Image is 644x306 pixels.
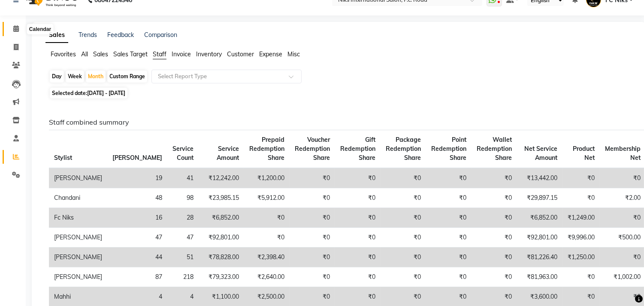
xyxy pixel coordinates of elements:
[50,88,127,98] span: Selected date:
[431,136,466,162] span: Point Redemption Share
[199,228,244,248] td: ₹92,801.00
[107,188,167,208] td: 48
[199,208,244,228] td: ₹6,852.00
[107,248,167,267] td: 44
[86,70,106,83] div: Month
[381,228,426,248] td: ₹0
[54,154,72,162] span: Stylist
[517,208,562,228] td: ₹6,852.00
[167,228,199,248] td: 47
[49,267,107,287] td: [PERSON_NAME]
[107,70,147,83] div: Custom Range
[244,248,290,267] td: ₹2,398.40
[199,267,244,287] td: ₹79,323.00
[335,248,381,267] td: ₹0
[49,118,626,126] h6: Staff combined summary
[381,267,426,287] td: ₹0
[172,145,194,162] span: Service Count
[381,208,426,228] td: ₹0
[81,50,88,58] span: All
[517,188,562,208] td: ₹29,897.15
[112,154,162,162] span: [PERSON_NAME]
[472,228,517,248] td: ₹0
[517,228,562,248] td: ₹92,801.00
[426,267,472,287] td: ₹0
[93,50,108,58] span: Sales
[167,168,199,188] td: 41
[517,267,562,287] td: ₹81,963.00
[66,70,84,83] div: Week
[287,50,300,58] span: Misc
[167,188,199,208] td: 98
[562,188,600,208] td: ₹0
[335,208,381,228] td: ₹0
[290,208,335,228] td: ₹0
[172,50,191,58] span: Invoice
[335,168,381,188] td: ₹0
[426,168,472,188] td: ₹0
[426,248,472,267] td: ₹0
[381,248,426,267] td: ₹0
[335,228,381,248] td: ₹0
[426,208,472,228] td: ₹0
[244,208,290,228] td: ₹0
[472,168,517,188] td: ₹0
[340,136,375,162] span: Gift Redemption Share
[517,248,562,267] td: ₹81,226.40
[167,208,199,228] td: 28
[472,188,517,208] td: ₹0
[49,188,107,208] td: Chandani
[290,267,335,287] td: ₹0
[562,208,600,228] td: ₹1,249.00
[217,145,239,162] span: Service Amount
[472,208,517,228] td: ₹0
[113,50,148,58] span: Sales Target
[107,168,167,188] td: 19
[290,188,335,208] td: ₹0
[49,208,107,228] td: Fc Niks
[426,188,472,208] td: ₹0
[335,188,381,208] td: ₹0
[244,188,290,208] td: ₹5,912.00
[227,50,254,58] span: Customer
[244,168,290,188] td: ₹1,200.00
[477,136,512,162] span: Wallet Redemption Share
[386,136,421,162] span: Package Redemption Share
[49,248,107,267] td: [PERSON_NAME]
[87,90,125,96] span: [DATE] - [DATE]
[335,267,381,287] td: ₹0
[605,145,641,162] span: Membership Net
[472,248,517,267] td: ₹0
[153,50,166,58] span: Staff
[244,228,290,248] td: ₹0
[167,248,199,267] td: 51
[562,168,600,188] td: ₹0
[27,24,53,34] div: Calendar
[249,136,284,162] span: Prepaid Redemption Share
[381,188,426,208] td: ₹0
[259,50,282,58] span: Expense
[562,228,600,248] td: ₹9,996.00
[524,145,557,162] span: Net Service Amount
[49,168,107,188] td: [PERSON_NAME]
[199,168,244,188] td: ₹12,242.00
[51,50,76,58] span: Favorites
[199,248,244,267] td: ₹78,828.00
[49,228,107,248] td: [PERSON_NAME]
[79,31,97,39] a: Trends
[107,267,167,287] td: 87
[562,248,600,267] td: ₹1,250.00
[290,168,335,188] td: ₹0
[573,145,595,162] span: Product Net
[426,228,472,248] td: ₹0
[107,31,134,39] a: Feedback
[290,248,335,267] td: ₹0
[50,70,64,83] div: Day
[290,228,335,248] td: ₹0
[295,136,330,162] span: Voucher Redemption Share
[244,267,290,287] td: ₹2,640.00
[144,31,177,39] a: Comparison
[199,188,244,208] td: ₹23,985.15
[107,228,167,248] td: 47
[381,168,426,188] td: ₹0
